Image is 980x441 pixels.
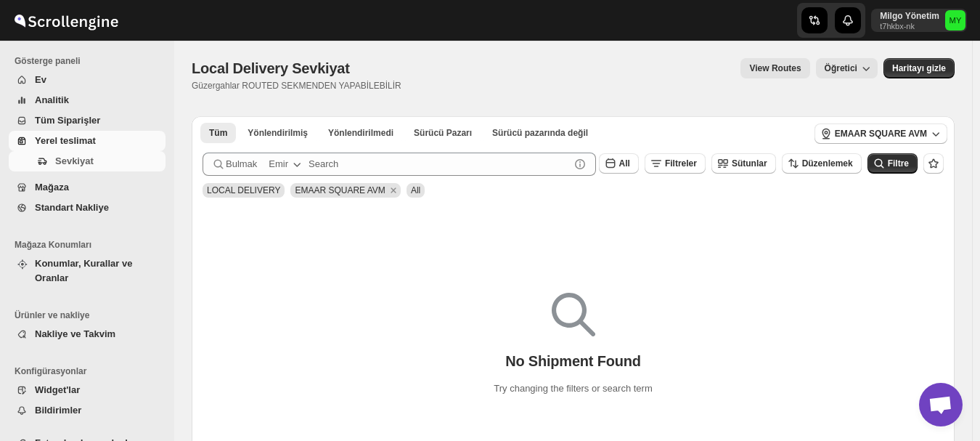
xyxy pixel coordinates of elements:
button: Filtreler [645,153,706,174]
span: Filtreler [665,158,697,169]
button: Ev [9,70,166,90]
img: Empty search results [552,293,595,336]
span: All [619,158,630,169]
span: All [411,185,420,195]
span: Öğretici [825,63,857,74]
button: Remove EMAAR SQUARE AVM [387,184,400,197]
span: Filtre [888,158,909,169]
button: Konumlar, Kurallar ve Oranlar [9,254,166,288]
button: Sevkiyat [9,151,166,171]
button: All [599,153,639,174]
button: Emir [260,153,313,176]
button: Filtre [867,153,918,174]
button: Routed [239,123,317,143]
span: Gösterge paneli [15,55,167,67]
span: Haritayı gizle [892,62,946,74]
span: Widget'lar [35,384,80,395]
span: Konumlar, Kurallar ve Oranlar [35,258,132,283]
span: Standart Nakliye [35,202,109,213]
button: User menu [871,9,967,32]
div: Emir [269,157,288,171]
button: Analitik [9,90,166,110]
button: Bildirimler [9,400,166,421]
span: Nakliye ve Takvim [35,328,115,339]
button: All [200,123,236,143]
span: EMAAR SQUARE AVM [295,185,385,195]
button: view route [740,58,809,78]
p: Milgo Yönetim [880,10,939,22]
div: Açık sohbet [919,383,963,426]
button: Nakliye ve Takvim [9,324,166,344]
span: Sevkiyat [55,155,94,166]
span: Sürücü pazarında değil [492,127,588,139]
img: ScrollEngine [12,2,121,39]
span: Yönlendirilmedi [328,127,393,139]
span: View Routes [749,62,801,74]
span: Mağaza Konumları [15,239,167,251]
button: EMAAR SQUARE AVM [814,124,947,144]
p: t7hkbx-nk [880,22,939,31]
button: Map action label [883,58,955,78]
p: Try changing the filters or search term [494,381,652,396]
span: Tüm Siparişler [35,115,100,126]
span: Düzenlemek [802,158,853,169]
p: No Shipment Found [505,352,641,370]
button: Tüm Siparişler [9,110,166,131]
span: EMAAR SQUARE AVM [835,128,927,139]
button: Claimable [405,123,481,143]
span: Yönlendirilmiş [248,127,308,139]
span: Analitik [35,94,69,105]
button: Düzenlemek [782,153,862,174]
span: Sürücü Pazarı [414,127,472,139]
input: Search [309,153,570,176]
span: Milgo Yönetim [945,10,965,31]
span: Bulmak [226,157,257,171]
span: Sütunlar [732,158,767,169]
span: Yerel teslimat [35,135,96,146]
span: Tüm [209,127,227,139]
span: Konfigürasyonlar [15,365,167,377]
span: Local Delivery Sevkiyat [192,60,350,76]
button: Widget'lar [9,380,166,400]
button: Sütunlar [711,153,776,174]
span: Ürünler ve nakliye [15,309,167,321]
text: MY [950,16,962,25]
span: Mağaza [35,182,69,193]
span: LOCAL DELIVERY [207,185,280,195]
button: Öğretici [816,58,878,78]
span: Bildirimler [35,405,81,416]
button: Un-claimable [483,123,597,143]
p: Güzergahlar ROUTED SEKMENDEN YAPABİLEBİLİR [192,80,401,92]
span: Ev [35,74,46,85]
button: Unrouted [319,123,402,143]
